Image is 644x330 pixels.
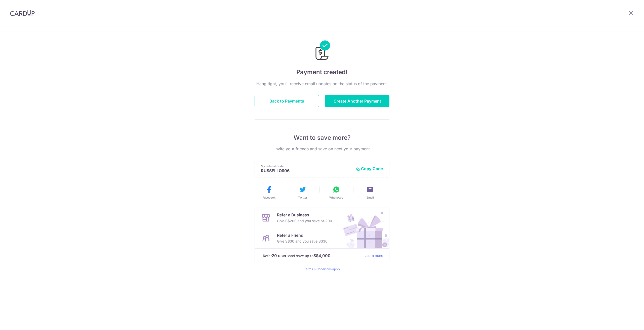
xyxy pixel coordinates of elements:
p: Refer and save up to [263,253,360,259]
span: Email [367,196,374,200]
button: WhatsApp [321,185,351,200]
p: Give S$200 and you save S$200 [277,218,332,224]
p: Give S$30 and you save S$30 [277,238,328,244]
a: Terms & Conditions apply [304,267,340,271]
p: RUSSELLO906 [261,168,352,173]
span: WhatsApp [329,196,343,200]
h4: Payment created! [255,68,389,77]
img: Refer [338,208,389,248]
p: My Referral Code [261,164,352,168]
p: Refer a Business [277,212,332,218]
img: CardUp [10,10,35,16]
p: Invite your friends and save on next your payment [255,146,389,152]
button: Create Another Payment [325,95,389,107]
a: Learn more [365,253,383,259]
span: Facebook [263,196,275,200]
strong: 20 users [272,253,289,259]
button: Twitter [288,185,317,200]
strong: S$4,000 [313,253,331,259]
p: Want to save more? [255,134,389,142]
p: Refer a Friend [277,232,328,238]
button: Copy Code [356,166,383,171]
img: Payments [314,40,330,62]
button: Facebook [254,185,284,200]
button: Back to Payments [255,95,319,107]
button: Email [355,185,385,200]
p: Hang tight, you’ll receive email updates on the status of the payment. [255,81,389,87]
span: Twitter [298,196,307,200]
